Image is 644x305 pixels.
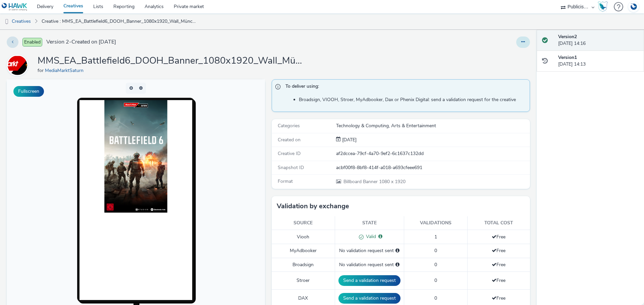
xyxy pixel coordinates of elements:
[395,261,399,268] div: Please select a deal below and click on Send to send a validation request to Broadsign.
[22,38,42,47] span: Enabled
[434,247,437,254] span: 0
[299,96,526,103] li: Broadsign, VIOOH, Stroer, MyAdbooker, Dax or Phenix Digital: send a validation request for the cr...
[492,277,505,284] span: Free
[492,261,505,268] span: Free
[467,216,530,230] th: Total cost
[278,137,301,143] span: Created on
[492,247,505,254] span: Free
[278,150,301,157] span: Creative ID
[2,3,28,11] img: undefined Logo
[272,230,335,244] td: Viooh
[38,67,45,74] span: for
[598,1,610,12] a: Hawk Academy
[343,178,406,185] span: 1080 x 1920
[558,54,639,68] div: [DATE] 14:13
[285,83,523,92] span: To deliver using:
[598,1,608,12] img: Hawk Academy
[335,216,404,230] th: State
[338,293,400,304] button: Send a validation request
[278,123,300,129] span: Categories
[3,18,10,25] img: dooh
[341,137,357,143] span: [DATE]
[492,234,505,240] span: Free
[434,261,437,268] span: 0
[558,33,639,47] div: [DATE] 14:16
[395,247,399,254] div: Please select a deal below and click on Send to send a validation request to MyAdbooker.
[364,233,376,240] span: Valid
[98,21,161,133] img: Advertisement preview
[434,234,437,240] span: 1
[272,272,335,290] td: Stroer
[338,261,400,268] div: No validation request sent
[404,216,467,230] th: Validations
[13,86,44,97] button: Fullscreen
[336,150,529,157] div: af2dccea-79cf-4a70-9ef2-6c1637c132dd
[7,62,31,68] a: MediaMarktSaturn
[45,67,86,74] a: MediaMarktSaturn
[558,33,577,40] strong: Version 2
[278,178,293,184] span: Format
[343,178,379,185] span: Billboard Banner
[8,56,27,75] img: MediaMarktSaturn
[341,137,357,143] div: Creation 10 October 2025, 14:13
[277,201,349,211] h3: Validation by exchange
[336,164,529,171] div: acbf00f8-8bf8-414f-a018-a693cfeee691
[434,277,437,284] span: 0
[38,55,306,67] h1: MMS_EA_Battlefield6_DOOH_Banner_1080x1920_Wall_München
[272,244,335,258] td: MyAdbooker
[278,164,304,171] span: Snapshot ID
[272,258,335,272] td: Broadsign
[46,38,116,46] span: Version 2 - Created on [DATE]
[492,295,505,301] span: Free
[434,295,437,301] span: 0
[338,247,400,254] div: No validation request sent
[272,216,335,230] th: Source
[336,123,529,129] div: Technology & Computing, Arts & Entertainment
[629,1,639,12] img: Account DE
[558,54,577,61] strong: Version 1
[38,13,199,29] a: Creative : MMS_EA_Battlefield6_DOOH_Banner_1080x1920_Wall_München
[338,275,400,286] button: Send a validation request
